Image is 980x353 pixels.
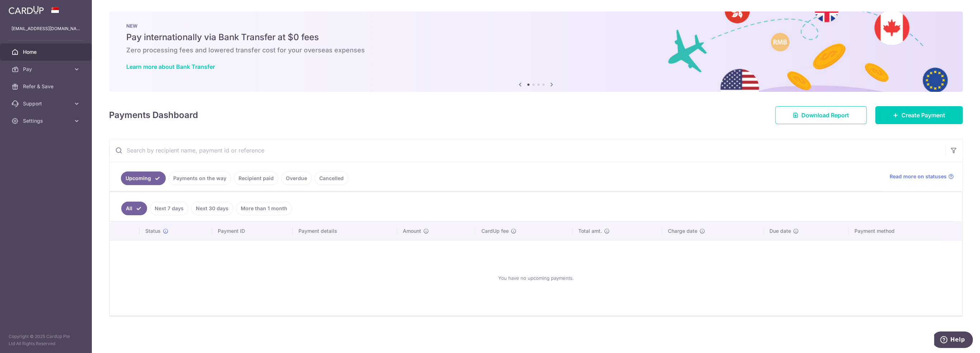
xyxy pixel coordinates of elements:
a: All [121,202,147,215]
span: Amount [403,227,421,235]
h5: Pay internationally via Bank Transfer at $0 fees [126,32,946,43]
span: Support [23,100,70,107]
span: Due date [769,227,791,235]
input: Search by recipient name, payment id or reference [109,139,945,162]
a: Download Report [775,106,867,124]
span: Status [145,227,161,235]
img: Bank transfer banner [109,11,963,92]
h6: Zero processing fees and lowered transfer cost for your overseas expenses [126,46,946,55]
p: [EMAIL_ADDRESS][DOMAIN_NAME] [11,25,80,32]
span: Refer & Save [23,83,70,90]
a: Learn more about Bank Transfer [126,63,215,70]
span: Total amt. [578,227,602,235]
a: More than 1 month [236,202,292,215]
h4: Payments Dashboard [109,109,198,122]
span: Download Report [801,111,849,119]
span: CardUp fee [481,227,508,235]
a: Overdue [281,171,312,185]
a: Recipient paid [234,171,278,185]
span: Charge date [668,227,697,235]
span: Home [23,48,70,56]
a: Payments on the way [169,171,231,185]
th: Payment method [849,222,962,240]
iframe: Opens a widget where you can find more information [934,331,973,349]
a: Next 30 days [191,202,233,215]
span: Pay [23,66,70,73]
span: Read more on statuses [890,173,947,180]
img: CardUp [9,6,44,14]
th: Payment ID [212,222,293,240]
a: Upcoming [121,171,166,185]
a: Read more on statuses [890,173,954,180]
a: Next 7 days [150,202,188,215]
a: Create Payment [875,106,963,124]
p: NEW [126,23,946,29]
span: Settings [23,117,70,124]
a: Cancelled [315,171,348,185]
span: Create Payment [901,111,945,119]
th: Payment details [293,222,397,240]
div: You have no upcoming payments. [118,246,953,310]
